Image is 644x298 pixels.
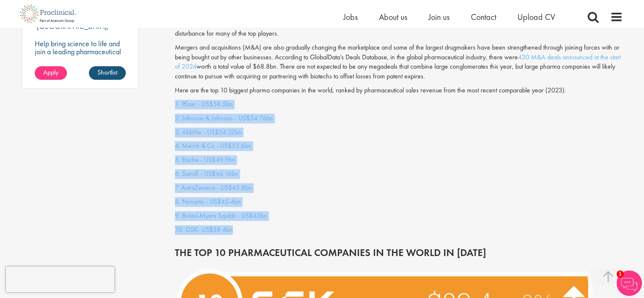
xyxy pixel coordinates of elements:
img: Chatbot [616,270,642,296]
p: Here are the top 10 biggest pharma companies in the world, ranked by pharmaceutical sales revenue... [175,86,623,95]
a: 3. AbbVie - US$54.32bn [175,128,242,136]
a: Upload CV [517,11,555,22]
a: 6. Sanofi - US$46.16bn [175,169,238,178]
a: Apply [35,66,67,80]
a: 5. Roche - US$49.9bn [175,155,235,164]
a: Contact [471,11,496,22]
iframe: reCAPTCHA [6,267,114,292]
a: Join us [428,11,450,22]
a: 8. Novartis - US$45.4bn [175,197,241,206]
a: Jobs [343,11,358,22]
a: 10. GSK- US$38.4bn [175,225,233,234]
a: Shortlist [89,66,126,80]
a: 7. AstraZeneca - US$45.8bn [175,183,252,192]
a: 9. Bristol-Myers Squibb - US$45bn [175,211,267,220]
p: Mergers and acquisitions (M&A) are also gradually changing the marketplace and some of the larges... [175,43,623,81]
span: Apply [43,68,58,77]
a: 2. Johnson & Johnson - US$54.76bn [175,114,273,123]
a: About us [379,11,407,22]
a: 1. Pfizer - US$58.5bn [175,100,233,109]
p: Help bring science to life and join a leading pharmaceutical company to play a key role in delive... [35,39,126,88]
a: 4. Merck & Co - US$53.6bn [175,141,252,150]
p: [GEOGRAPHIC_DATA], [GEOGRAPHIC_DATA] [35,21,109,39]
span: 1 [616,270,624,278]
a: 430 M&A deals announced at the start of 2024 [175,53,621,71]
h2: THE TOP 10 PHARMACEUTICAL COMPANIES IN THE WORLD IN [DATE] [175,247,623,258]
